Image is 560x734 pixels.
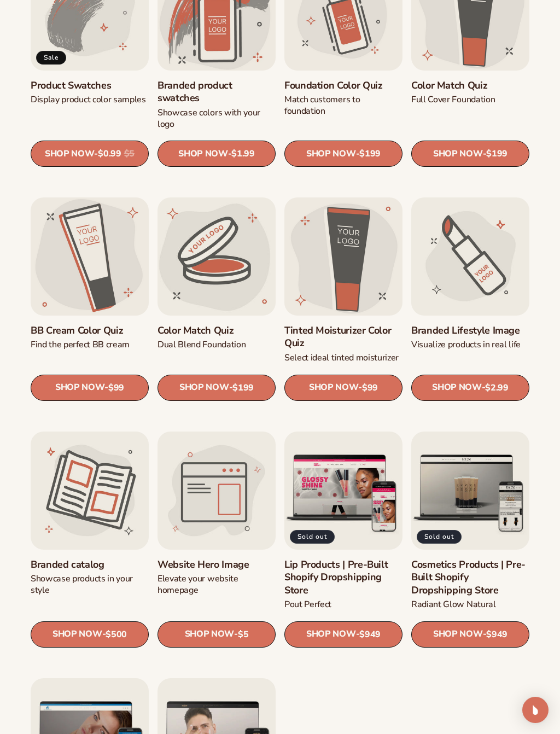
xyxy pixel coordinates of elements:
[411,324,529,337] a: Branded Lifestyle Image
[179,382,229,393] span: SHOP NOW
[157,558,276,571] a: Website Hero Image
[108,383,124,393] span: $99
[359,149,381,159] span: $199
[185,629,234,639] span: SHOP NOW
[31,558,149,571] a: Branded catalog
[284,141,402,167] a: SHOP NOW- $199
[309,382,358,393] span: SHOP NOW
[231,149,254,159] span: $1.99
[411,621,529,648] a: SHOP NOW- $949
[433,629,482,639] span: SHOP NOW
[55,382,104,393] span: SHOP NOW
[411,141,529,167] a: SHOP NOW- $199
[411,79,529,92] a: Color Match Quiz
[284,621,402,648] a: SHOP NOW- $949
[284,324,402,350] a: Tinted Moisturizer Color Quiz
[45,148,94,159] span: SHOP NOW
[486,630,507,640] span: $949
[284,79,402,92] a: Foundation Color Quiz
[486,149,507,159] span: $199
[306,629,355,639] span: SHOP NOW
[485,383,508,393] span: $2.99
[362,383,378,393] span: $99
[98,149,121,159] span: $0.99
[31,141,149,167] a: SHOP NOW- $0.99 $5
[284,558,402,597] a: Lip Products | Pre-Built Shopify Dropshipping Store
[106,630,127,640] span: $500
[433,148,482,159] span: SHOP NOW
[306,148,355,159] span: SHOP NOW
[411,558,529,597] a: Cosmetics Products | Pre-Built Shopify Dropshipping Store
[178,148,227,159] span: SHOP NOW
[157,621,276,648] a: SHOP NOW- $5
[157,79,276,105] a: Branded product swatches
[157,141,276,167] a: SHOP NOW- $1.99
[238,630,248,640] span: $5
[31,79,149,92] a: Product Swatches
[157,324,276,337] a: Color Match Quiz
[157,375,276,401] a: SHOP NOW- $199
[31,324,149,337] a: BB Cream Color Quiz
[232,383,254,393] span: $199
[411,375,529,401] a: SHOP NOW- $2.99
[31,621,149,648] a: SHOP NOW- $500
[359,630,381,640] span: $949
[52,629,102,639] span: SHOP NOW
[522,697,549,723] div: Open Intercom Messenger
[31,375,149,401] a: SHOP NOW- $99
[124,149,135,159] s: $5
[284,375,402,401] a: SHOP NOW- $99
[432,382,481,393] span: SHOP NOW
